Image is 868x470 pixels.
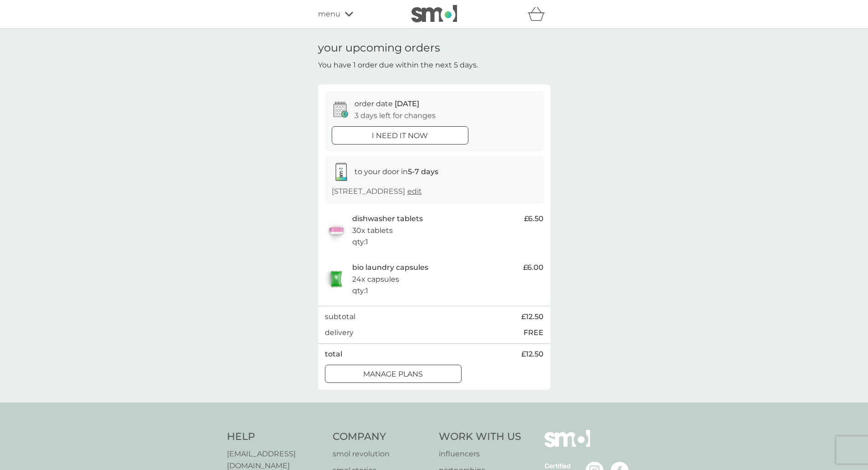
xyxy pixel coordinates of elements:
[352,225,393,237] p: 30x tablets
[318,8,340,20] span: menu
[521,348,544,360] span: £12.50
[325,348,342,360] p: total
[352,262,428,274] p: bio laundry capsules
[332,126,468,145] button: i need it now
[395,99,419,108] span: [DATE]
[411,5,457,22] img: smol
[325,327,354,339] p: delivery
[354,110,436,122] p: 3 days left for changes
[544,430,590,461] img: smol
[354,167,438,176] span: to your door in
[354,98,419,110] p: order date
[521,311,544,323] span: £12.50
[523,262,544,274] span: £6.00
[333,430,430,444] h4: Company
[439,430,521,444] h4: Work With Us
[352,213,423,225] p: dishwasher tablets
[372,130,428,142] p: i need it now
[524,213,544,225] span: £6.50
[318,41,440,55] h1: your upcoming orders
[363,368,423,380] p: manage plans
[352,236,368,248] p: qty : 1
[227,430,324,444] h4: Help
[332,186,422,197] p: [STREET_ADDRESS]
[524,327,544,339] p: FREE
[407,187,422,196] a: edit
[333,448,430,460] a: smol revolution
[528,5,550,23] div: basket
[325,365,462,383] button: manage plans
[439,448,521,460] a: influencers
[352,274,399,285] p: 24x capsules
[352,285,368,297] p: qty : 1
[408,167,438,176] strong: 5-7 days
[325,311,355,323] p: subtotal
[318,59,478,71] p: You have 1 order due within the next 5 days.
